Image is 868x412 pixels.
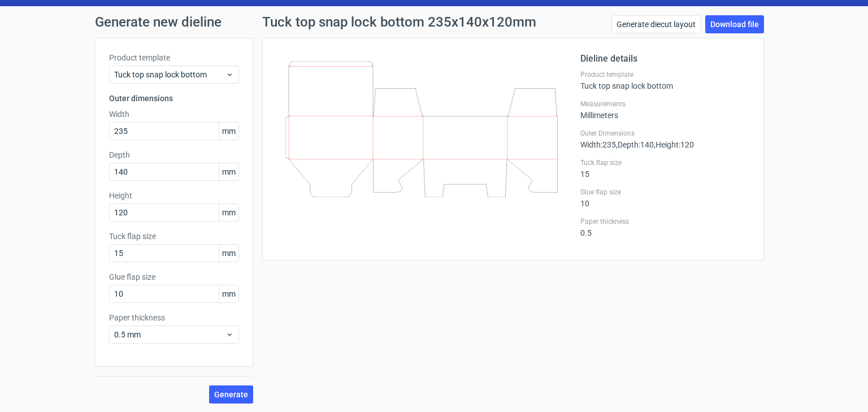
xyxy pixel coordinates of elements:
[114,69,225,80] span: Tuck top snap lock bottom
[109,190,239,201] label: Height
[109,271,239,283] label: Glue flap size
[109,93,239,104] h3: Outer dimensions
[611,15,701,33] a: Generate diecut layout
[114,329,225,340] span: 0.5 mm
[580,217,750,237] div: 0.5
[95,15,773,29] h1: Generate new dieline
[580,99,750,120] div: Millimeters
[580,70,750,79] label: Product template
[219,285,238,302] span: mm
[580,70,750,90] div: Tuck top snap lock bottom
[109,312,239,323] label: Paper thickness
[209,385,253,404] button: Generate
[109,109,239,120] label: Width
[580,158,750,179] div: 15
[214,391,248,398] span: Generate
[219,163,238,180] span: mm
[580,158,750,167] label: Tuck flap size
[219,245,238,262] span: mm
[109,231,239,242] label: Tuck flap size
[109,52,239,63] label: Product template
[219,123,238,140] span: mm
[654,140,694,149] span: , Height : 120
[580,52,750,66] h2: Dieline details
[580,217,750,226] label: Paper thickness
[580,129,750,138] label: Outer Dimensions
[616,140,654,149] span: , Depth : 140
[262,15,536,29] h1: Tuck top snap lock bottom 235x140x120mm
[705,15,764,33] a: Download file
[580,188,750,197] label: Glue flap size
[109,149,239,161] label: Depth
[580,99,750,109] label: Measurements
[580,140,616,149] span: Width : 235
[219,204,238,221] span: mm
[580,188,750,208] div: 10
